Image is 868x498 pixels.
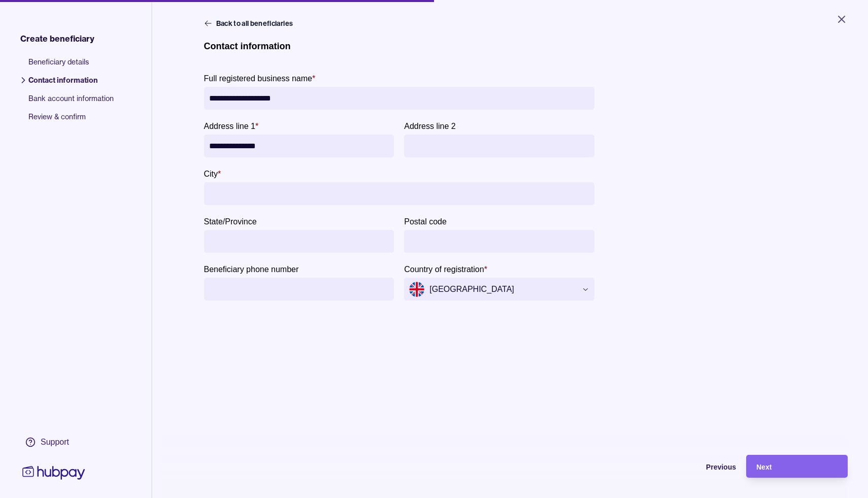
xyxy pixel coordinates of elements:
label: City [204,168,221,180]
input: Full registered business name [209,87,590,110]
span: Beneficiary details [28,57,114,75]
p: Beneficiary phone number [204,265,299,274]
p: Country of registration [404,265,484,274]
span: Next [756,463,772,471]
label: Postal code [404,215,447,227]
button: Close [823,8,860,30]
label: Country of registration [404,263,487,275]
span: Bank account information [28,93,114,112]
input: Address line 2 [409,135,589,157]
p: City [204,170,218,178]
label: Beneficiary phone number [204,263,299,275]
input: State/Province [209,230,389,253]
h1: Contact information [204,41,291,52]
p: Postal code [404,217,447,226]
div: Support [41,437,69,448]
input: Postal code [409,230,589,253]
label: State/Province [204,215,257,227]
p: Address line 2 [404,122,455,130]
input: Beneficiary phone number [209,278,389,301]
p: Address line 1 [204,122,255,130]
label: Full registered business name [204,72,316,84]
button: Back to all beneficiaries [204,18,295,28]
span: Contact information [28,75,114,93]
input: City [209,182,590,205]
label: Address line 2 [404,120,455,132]
span: Review & confirm [28,112,114,130]
button: Previous [635,455,736,478]
a: Support [20,431,87,453]
span: Previous [706,463,736,471]
p: Full registered business name [204,74,312,83]
label: Address line 1 [204,120,259,132]
button: Next [746,455,848,478]
p: State/Province [204,217,257,226]
input: Address line 1 [209,135,389,157]
span: Create beneficiary [20,32,94,45]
